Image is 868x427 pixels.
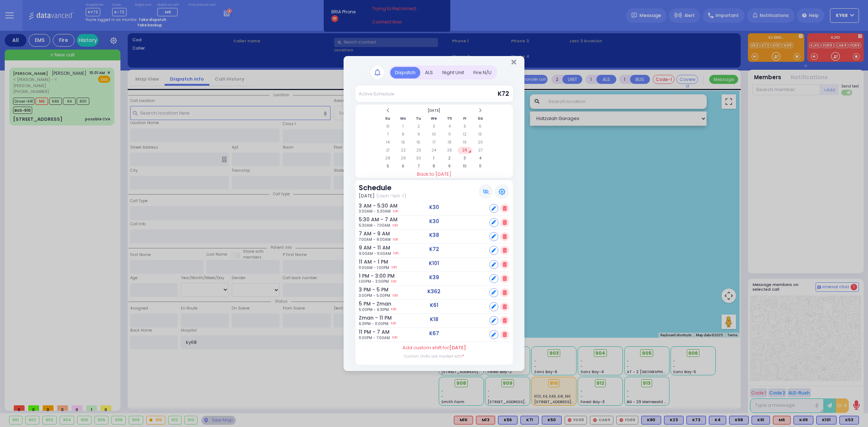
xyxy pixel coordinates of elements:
td: 15 [396,139,410,146]
h5: K101 [429,260,439,266]
h3: Schedule [359,184,406,192]
td: 30 [411,155,426,162]
td: 28 [380,155,395,162]
h5: K67 [429,330,439,337]
td: 3 [427,123,442,130]
label: Custom shifts are marked with [404,354,464,359]
span: 3:00PM - 5:00PM [359,293,390,298]
h5: K72 [429,246,439,252]
td: 11 [473,163,488,170]
h5: K39 [429,274,439,281]
td: 7 [380,131,395,138]
a: Edit [392,265,397,270]
span: [DATE] [359,192,375,200]
h6: 5:30 AM - 7 AM [359,217,379,223]
td: 9 [411,131,426,138]
h6: 7 AM - 9 AM [359,231,379,237]
th: Mo [396,115,410,122]
th: Tu [411,115,426,122]
th: We [427,115,442,122]
td: 23 [411,147,426,154]
td: 26 [458,147,472,154]
a: Edit [391,307,396,312]
td: 12 [458,131,472,138]
a: Edit [393,209,398,214]
span: 3:00AM - 5:30AM [359,209,391,214]
td: 5 [380,163,395,170]
td: 2 [411,123,426,130]
h5: K38 [429,232,439,238]
td: 20 [473,139,488,146]
td: 14 [380,139,395,146]
th: Su [380,115,395,122]
a: Edit [393,293,398,298]
h6: 11 PM - 7 AM [359,329,379,335]
td: 1 [427,155,442,162]
td: 1 [396,123,410,130]
td: 18 [442,139,457,146]
a: Edit [393,223,398,228]
td: 11 [442,131,457,138]
td: 25 [442,147,457,154]
td: 10 [458,163,472,170]
td: 4 [473,155,488,162]
label: Add custom shift for [403,344,466,351]
td: 2 [442,155,457,162]
a: Edit [393,251,399,256]
div: Fire N/U [469,67,496,79]
td: 31 [380,123,395,130]
td: 8 [396,131,410,138]
th: Th [442,115,457,122]
td: 27 [473,147,488,154]
span: 1:00PM - 3:00PM [359,279,389,284]
h6: 1 PM - 3:00 PM [359,273,379,279]
span: 11:00AM - 1:00PM [359,265,389,270]
th: Select Month [396,107,472,114]
a: Edit [391,321,396,326]
td: 7 [411,163,426,170]
a: Edit [392,335,397,341]
span: 9:00AM - 11:00AM [359,251,391,256]
a: Edit [391,279,396,284]
h6: 11 AM - 1 PM [359,259,379,265]
div: Dispatch [390,67,420,79]
span: Previous Month [386,108,390,113]
td: 4 [442,123,457,130]
h6: Zman - 11 PM [359,315,379,321]
span: 6:31PM - 11:00PM [359,321,388,326]
h5: K362 [427,289,441,295]
h5: K30 [429,218,439,225]
td: 29 [396,155,410,162]
th: Sa [473,115,488,122]
td: 6 [473,123,488,130]
span: 5:30AM - 7:00AM [359,223,390,228]
span: 7:00AM - 9:00AM [359,237,391,242]
td: 9 [442,163,457,170]
td: 24 [427,147,442,154]
span: Next Month [478,108,482,113]
span: [DATE] [449,344,466,351]
h6: 3 AM - 5:30 AM [359,203,379,209]
td: 22 [396,147,410,154]
h6: 3 PM - 5 PM [359,287,379,293]
td: 13 [473,131,488,138]
h5: K30 [429,204,439,210]
td: 21 [380,147,395,154]
div: ALS [420,67,438,79]
h6: 5 PM - Zman [359,301,379,307]
td: 6 [396,163,410,170]
td: 8 [427,163,442,170]
div: Night Unit [438,67,469,79]
td: 16 [411,139,426,146]
h5: K61 [430,302,438,308]
span: (ד תשרי תשפו) [376,192,406,200]
span: 5:00PM - 6:31PM [359,307,389,312]
div: Active Schedule [359,91,394,97]
a: Edit [393,237,398,242]
td: 17 [427,139,442,146]
td: 5 [458,123,472,130]
th: Fr [458,115,472,122]
a: Back to [DATE] [356,171,513,178]
h6: 9 AM - 11 AM [359,245,379,251]
button: Close [511,59,516,66]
